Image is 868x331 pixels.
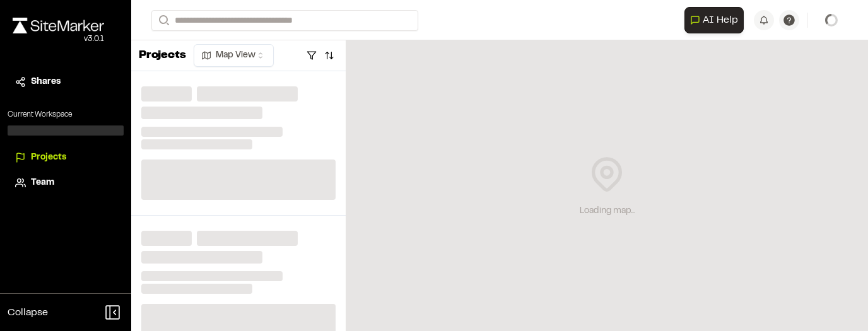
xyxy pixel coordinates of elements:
[15,151,116,165] a: Projects
[13,18,104,33] img: rebrand.png
[15,75,116,89] a: Shares
[8,109,124,120] p: Current Workspace
[151,10,174,31] button: Search
[31,151,66,165] span: Projects
[31,75,61,89] span: Shares
[31,176,54,190] span: Team
[13,33,104,45] div: Oh geez...please don't...
[139,47,186,64] p: Projects
[684,7,744,33] button: Open AI Assistant
[580,204,635,218] div: Loading map...
[15,176,116,190] a: Team
[703,13,738,28] span: AI Help
[8,305,48,320] span: Collapse
[684,7,749,33] div: Open AI Assistant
